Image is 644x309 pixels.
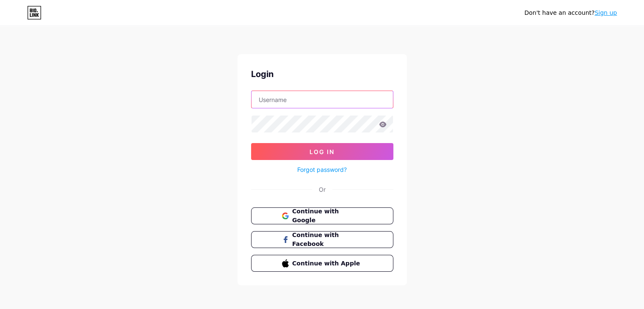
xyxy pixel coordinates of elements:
[594,9,617,16] a: Sign up
[251,231,393,248] button: Continue with Facebook
[297,165,347,174] a: Forgot password?
[252,91,393,108] input: Username
[292,259,362,268] span: Continue with Apple
[251,207,393,224] button: Continue with Google
[292,231,362,248] span: Continue with Facebook
[251,143,393,160] button: Log In
[319,185,326,194] div: Or
[251,255,393,272] button: Continue with Apple
[292,207,362,225] span: Continue with Google
[251,68,393,80] div: Login
[524,8,617,17] div: Don't have an account?
[310,148,334,155] span: Log In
